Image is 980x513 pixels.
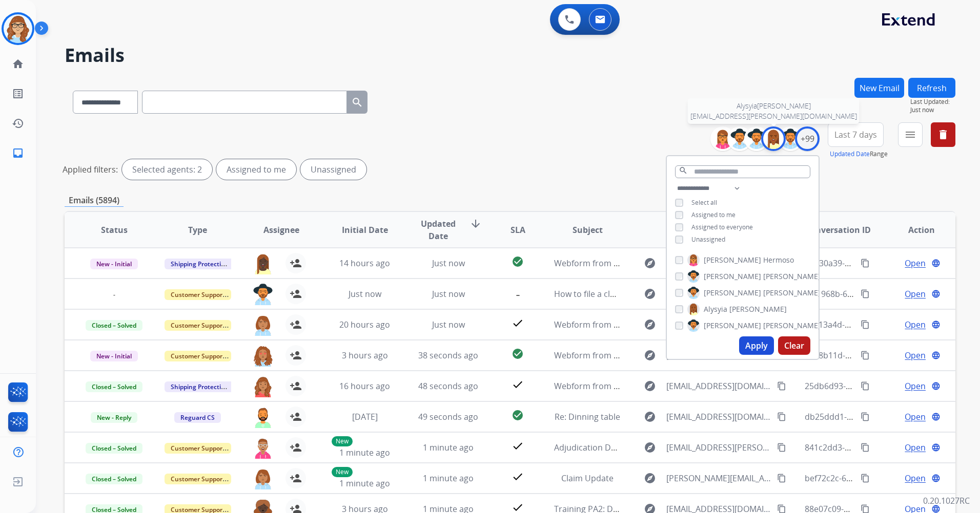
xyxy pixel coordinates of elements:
[469,218,482,230] mat-icon: arrow_downward
[339,258,390,269] span: 14 hours ago
[512,378,524,391] mat-icon: check
[931,474,941,483] mat-icon: language
[332,436,353,446] p: New
[555,411,620,422] span: Re: Dinning table
[101,224,128,236] span: Status
[763,271,821,282] span: [PERSON_NAME]
[757,101,811,111] span: [PERSON_NAME]
[777,381,786,391] mat-icon: content_copy
[777,474,786,483] mat-icon: content_copy
[704,271,761,282] span: [PERSON_NAME]
[174,412,221,423] span: Reguard CS
[418,411,478,422] span: 49 seconds ago
[290,441,302,454] mat-icon: person_add
[905,318,926,331] span: Open
[923,495,970,507] p: 0.20.1027RC
[91,412,137,423] span: New - Reply
[253,376,273,397] img: agent-avatar
[432,258,465,269] span: Just now
[86,320,142,331] span: Closed – Solved
[339,319,390,330] span: 20 hours ago
[165,259,235,269] span: Shipping Protection
[666,441,771,454] span: [EMAIL_ADDRESS][PERSON_NAME][DOMAIN_NAME]
[554,319,850,330] span: Webform from [PERSON_NAME][EMAIL_ADDRESS][DOMAIN_NAME] on [DATE]
[830,150,870,158] button: Updated Date
[107,289,121,300] span: -
[253,468,273,489] img: agent-avatar
[937,129,949,141] mat-icon: delete
[342,224,388,236] span: Initial Date
[188,224,207,236] span: Type
[644,441,656,454] mat-icon: explore
[910,98,955,106] span: Last Updated:
[342,350,388,361] span: 3 hours ago
[861,351,870,360] mat-icon: content_copy
[644,380,656,392] mat-icon: explore
[512,286,524,298] mat-icon: -
[872,212,955,248] th: Action
[432,288,465,300] span: Just now
[352,411,378,422] span: [DATE]
[905,411,926,423] span: Open
[65,45,955,66] h2: Emails
[415,218,461,242] span: Updated Date
[165,381,235,392] span: Shipping Protection
[739,336,774,355] button: Apply
[432,319,465,330] span: Just now
[165,474,231,484] span: Customer Support
[704,255,761,265] span: [PERSON_NAME]
[644,318,656,331] mat-icon: explore
[253,345,273,367] img: agent-avatar
[122,159,212,180] div: Selected agents: 2
[644,288,656,300] mat-icon: explore
[795,126,820,151] div: +99
[908,78,955,98] button: Refresh
[216,159,296,180] div: Assigned to me
[778,336,810,355] button: Clear
[763,255,794,265] span: Hermoso
[834,133,877,137] span: Last 7 days
[861,412,870,421] mat-icon: content_copy
[351,96,363,109] mat-icon: search
[512,471,524,483] mat-icon: check
[290,349,302,361] mat-icon: person_add
[554,350,786,361] span: Webform from [EMAIL_ADDRESS][DOMAIN_NAME] on [DATE]
[12,117,24,130] mat-icon: history
[512,440,524,452] mat-icon: check
[512,409,524,421] mat-icon: check_circle
[253,284,273,305] img: agent-avatar
[418,380,478,392] span: 48 seconds ago
[290,257,302,269] mat-icon: person_add
[777,443,786,452] mat-icon: content_copy
[691,210,736,219] span: Assigned to me
[554,288,626,300] span: How to file a claim.
[12,58,24,70] mat-icon: home
[905,472,926,484] span: Open
[554,442,638,453] span: Adjudication Decision
[418,350,478,361] span: 38 seconds ago
[644,257,656,269] mat-icon: explore
[339,478,390,489] span: 1 minute ago
[691,198,717,207] span: Select all
[332,467,353,477] p: New
[165,289,231,300] span: Customer Support
[805,473,958,484] span: bef72c2c-66c8-42db-ac69-960185760f26
[905,441,926,454] span: Open
[931,351,941,360] mat-icon: language
[931,320,941,329] mat-icon: language
[830,149,888,158] span: Range
[63,163,118,176] p: Applied filters:
[854,78,904,98] button: New Email
[12,147,24,159] mat-icon: inbox
[861,289,870,298] mat-icon: content_copy
[349,288,381,300] span: Just now
[290,380,302,392] mat-icon: person_add
[905,380,926,392] span: Open
[512,348,524,360] mat-icon: check_circle
[165,351,231,361] span: Customer Support
[339,380,390,392] span: 16 hours ago
[737,101,757,111] span: Alysyia
[666,472,771,484] span: [PERSON_NAME][EMAIL_ADDRESS][DOMAIN_NAME]
[910,106,955,114] span: Just now
[805,442,962,453] span: 841c2dd3-d535-4bc8-aa89-6bb3730efe9c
